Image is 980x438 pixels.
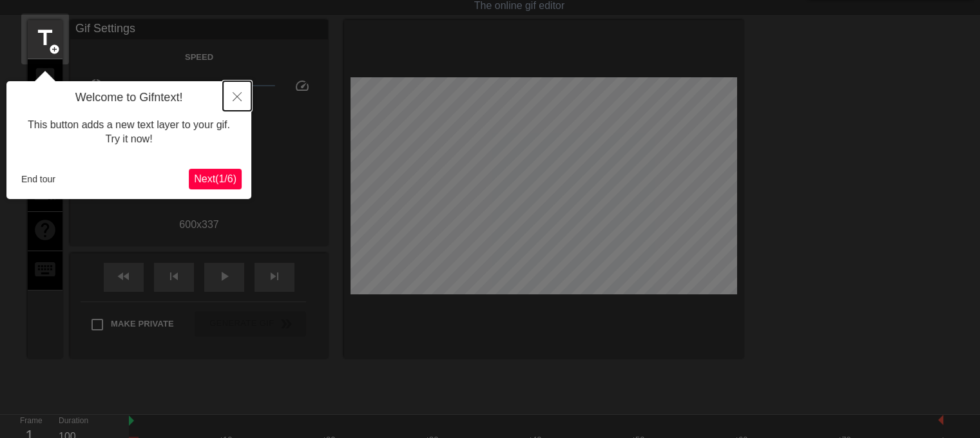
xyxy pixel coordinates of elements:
[16,91,242,105] h4: Welcome to Gifntext!
[223,81,251,111] button: Close
[16,105,242,160] div: This button adds a new text layer to your gif. Try it now!
[189,169,242,189] button: Next
[16,169,61,189] button: End tour
[194,173,236,184] span: Next ( 1 / 6 )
